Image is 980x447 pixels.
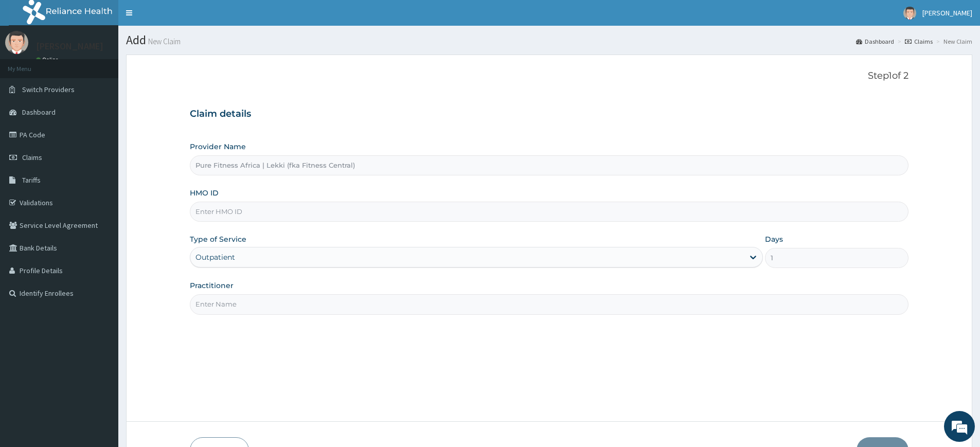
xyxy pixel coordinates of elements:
[19,51,42,77] img: d_794563401_company_1708531726252_794563401
[856,37,894,46] a: Dashboard
[903,7,916,20] img: User Image
[190,141,246,152] label: Provider Name
[22,85,75,94] span: Switch Providers
[190,280,234,291] label: Practitioner
[190,294,908,314] input: Enter Name
[5,31,28,54] img: User Image
[190,188,219,198] label: HMO ID
[60,130,142,234] span: We're online!
[36,56,61,63] a: Online
[146,38,181,45] small: New Claim
[905,37,933,46] a: Claims
[22,153,42,162] span: Claims
[922,8,972,17] span: [PERSON_NAME]
[934,37,972,46] li: New Claim
[169,5,193,30] div: Minimize live chat window
[22,108,56,117] span: Dashboard
[36,42,103,51] p: [PERSON_NAME]
[765,234,783,244] label: Days
[22,175,41,185] span: Tariffs
[5,281,196,317] textarea: Type your message and hit 'Enter'
[190,234,246,244] label: Type of Service
[54,58,173,71] div: Chat with us now
[190,109,908,120] h3: Claim details
[190,70,908,82] p: Step 1 of 2
[190,202,908,222] input: Enter HMO ID
[126,33,972,47] h1: Add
